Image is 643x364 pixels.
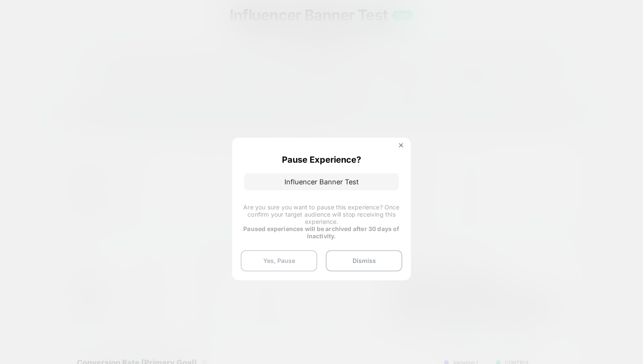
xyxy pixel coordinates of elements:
span: Are you sure you want to pause this experience? Once confirm your target audience will stop recei... [243,203,399,225]
button: Yes, Pause [241,250,317,271]
img: close [399,143,403,147]
p: Influencer Banner Test [244,173,399,190]
button: Dismiss [326,250,402,271]
p: Pause Experience? [282,155,361,165]
strong: Paused experiences will be archived after 30 days of inactivity. [243,225,399,240]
